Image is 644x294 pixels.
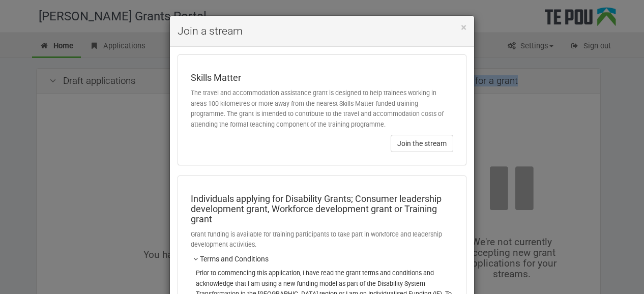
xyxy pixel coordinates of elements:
[191,73,453,83] h4: Skills Matter
[191,229,453,250] p: Grant funding is available for training participants to take part in workforce and leadership dev...
[178,23,466,39] h4: Join a stream
[191,88,453,130] p: The travel and accommodation assistance grant is designed to help trainees working in areas 100 k...
[391,135,453,152] button: Join the stream
[191,255,453,263] h5: Terms and Conditions
[461,22,466,33] button: Close
[461,21,466,34] span: ×
[191,194,453,224] h4: Individuals applying for Disability Grants; Consumer leadership development grant, Workforce deve...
